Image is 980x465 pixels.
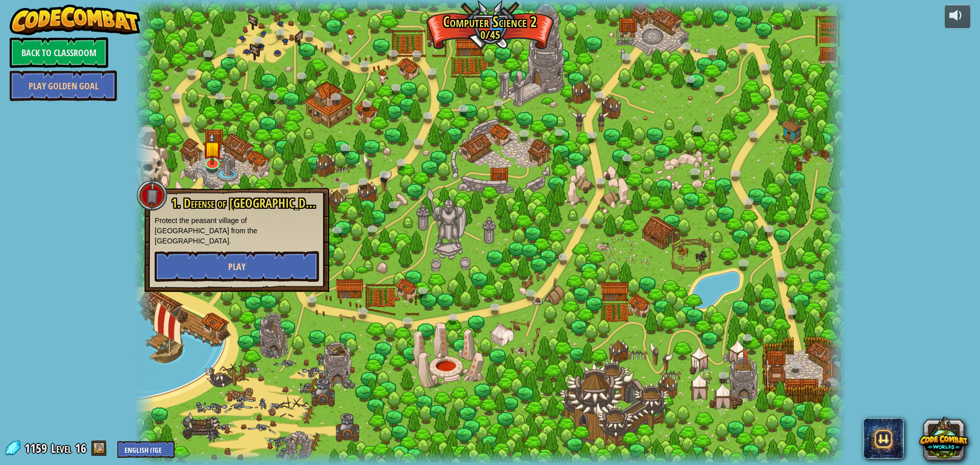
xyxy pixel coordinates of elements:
[10,37,108,68] a: Back to Classroom
[155,251,319,282] button: Play
[10,70,117,101] a: Play Golden Goal
[10,5,140,35] img: CodeCombat - Learn how to code by playing a game
[228,260,246,273] span: Play
[75,440,86,456] span: 16
[171,194,328,212] span: 1. Defense of [GEOGRAPHIC_DATA]
[51,440,71,457] span: Level
[155,215,319,246] p: Protect the peasant village of [GEOGRAPHIC_DATA] from the [GEOGRAPHIC_DATA].
[203,132,222,165] img: level-banner-started.png
[945,5,970,29] button: Adjust volume
[24,440,50,456] span: 1159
